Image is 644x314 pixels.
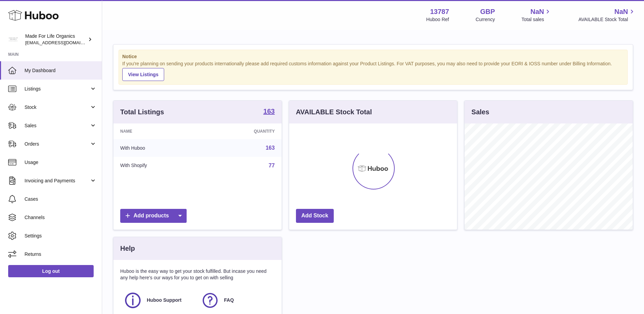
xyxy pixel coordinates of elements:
span: Orders [25,141,90,147]
td: With Huboo [113,139,204,157]
a: 163 [266,145,275,151]
div: Huboo Ref [426,16,449,23]
span: NaN [614,7,628,16]
strong: 163 [263,108,274,115]
span: Invoicing and Payments [25,178,90,184]
img: internalAdmin-13787@internal.huboo.com [8,34,18,45]
a: 77 [269,163,275,168]
span: Usage [25,159,97,166]
h3: Total Listings [120,108,164,117]
a: 163 [263,108,274,116]
span: Channels [25,214,97,221]
div: Currency [476,16,495,23]
a: Add Stock [296,209,334,223]
h3: AVAILABLE Stock Total [296,108,372,117]
a: Add products [120,209,187,223]
span: Huboo Support [147,297,182,303]
a: Log out [8,265,94,277]
strong: GBP [480,7,495,16]
span: My Dashboard [25,67,97,74]
span: Returns [25,251,97,258]
a: Huboo Support [124,291,194,310]
div: Made For Life Organics [25,33,87,46]
p: Huboo is the easy way to get your stock fulfilled. But incase you need any help here's our ways f... [120,268,275,281]
th: Name [113,123,204,139]
span: Cases [25,196,97,202]
div: If you're planning on sending your products internationally please add required customs informati... [122,61,624,81]
h3: Help [120,244,135,253]
span: Stock [25,104,90,111]
strong: 13787 [430,7,449,16]
a: NaN Total sales [521,7,552,23]
a: FAQ [201,291,271,310]
h3: Sales [471,108,489,117]
span: Settings [25,233,97,239]
strong: Notice [122,53,624,60]
span: Listings [25,86,90,92]
span: Total sales [521,16,552,23]
span: AVAILABLE Stock Total [578,16,636,23]
td: With Shopify [113,157,204,175]
span: FAQ [224,297,234,303]
span: [EMAIL_ADDRESS][DOMAIN_NAME] [25,40,100,45]
th: Quantity [204,123,281,139]
a: NaN AVAILABLE Stock Total [578,7,636,23]
span: NaN [530,7,544,16]
a: View Listings [122,68,164,81]
span: Sales [25,122,90,129]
